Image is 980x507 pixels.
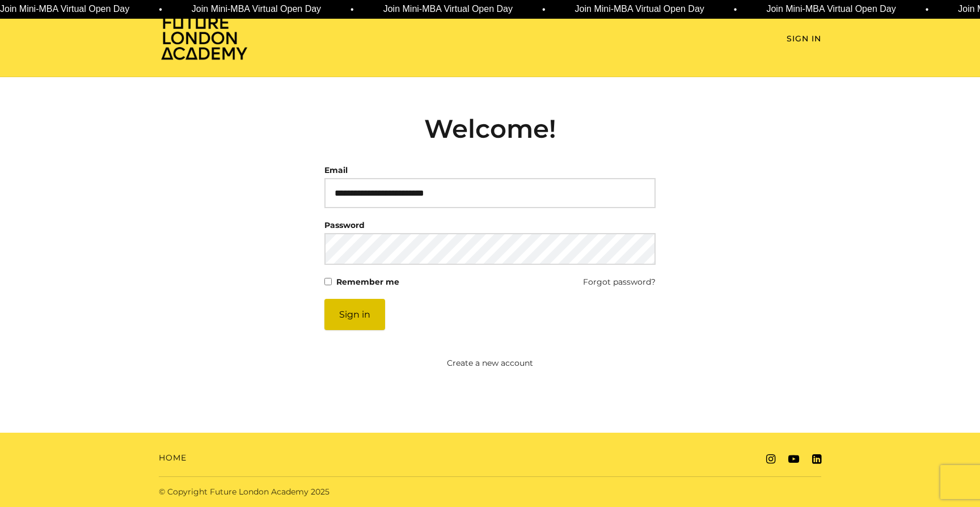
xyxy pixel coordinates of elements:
[542,3,546,16] span: •
[324,217,365,233] label: Password
[583,274,656,290] a: Forgot password?
[269,357,711,369] a: Create a new account
[150,486,490,498] div: © Copyright Future London Academy 2025
[733,3,737,16] span: •
[159,3,162,16] span: •
[336,274,399,290] label: Remember me
[324,162,348,178] label: Email
[324,299,385,330] button: Sign in
[787,33,821,45] a: Sign In
[925,3,928,16] span: •
[350,3,354,16] span: •
[159,452,187,464] a: Home
[324,113,656,144] h2: Welcome!
[159,15,250,61] img: Home Page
